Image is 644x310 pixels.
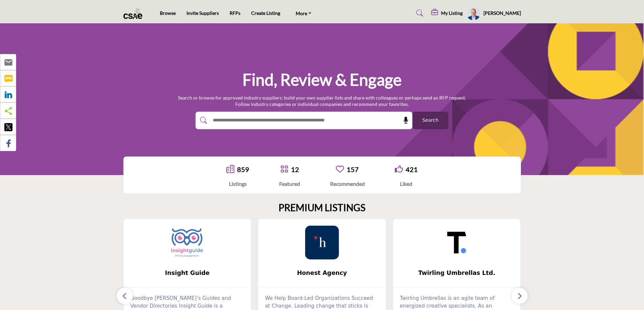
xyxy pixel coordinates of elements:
[258,264,386,282] a: Honest Agency
[347,165,359,173] a: 157
[305,226,339,259] img: Honest Agency
[268,264,376,282] b: Honest Agency
[134,264,241,282] b: Insight Guide
[226,180,249,188] div: Listings
[291,165,299,173] a: 12
[279,180,300,188] div: Featured
[431,9,463,17] div: My Listing
[160,10,176,16] a: Browse
[412,112,448,129] button: Search
[280,165,288,174] a: Go to Featured
[123,8,146,19] img: Site Logo
[440,226,474,259] img: Twirling Umbrellas Ltd.
[330,180,365,188] div: Recommended
[395,165,403,173] i: Go to Liked
[395,180,418,188] div: Liked
[242,69,402,90] h1: Find, Review & Engage
[186,10,219,16] a: Invite Suppliers
[178,94,466,108] p: Search or browse for approved industry suppliers; build your own supplier lists and share with co...
[393,264,521,282] a: Twirling Umbrellas Ltd.
[466,6,481,21] button: Show hide supplier dropdown
[268,269,376,277] span: Honest Agency
[230,10,240,16] a: RFPs
[124,264,251,282] a: Insight Guide
[134,269,241,277] span: Insight Guide
[406,165,418,173] a: 421
[422,117,438,124] span: Search
[403,269,510,277] span: Twirling Umbrellas Ltd.
[237,165,249,173] a: 859
[441,10,463,16] h5: My Listing
[251,10,280,16] a: Create Listing
[279,202,365,214] h2: PREMIUM LISTINGS
[170,226,204,259] img: Insight Guide
[484,10,521,17] h5: [PERSON_NAME]
[410,8,428,19] a: Search
[291,8,316,18] a: More
[336,165,344,174] a: Go to Recommended
[403,264,510,282] b: Twirling Umbrellas Ltd.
